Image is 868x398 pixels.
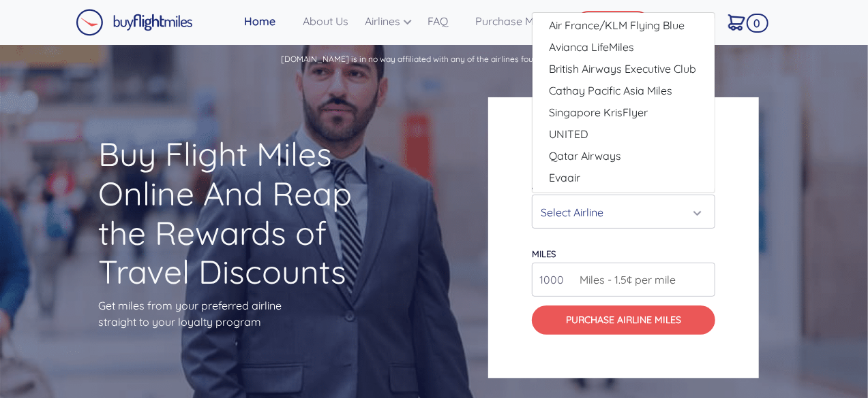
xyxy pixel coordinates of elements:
button: Select Airline [532,195,715,229]
span: Singapore KrisFlyer [549,104,648,120]
span: Cathay Pacific Asia Miles [549,82,672,99]
a: Purchase Miles [470,7,556,35]
span: UNITED [549,126,588,142]
span: 0 [747,14,768,33]
a: Airlines [359,7,422,35]
span: Avianca LifeMiles [549,39,634,55]
a: FAQ [422,7,470,35]
h1: Buy Flight Miles Online And Reap the Rewards of Travel Discounts [98,135,380,291]
span: Evaair [549,169,580,186]
span: Miles - 1.5¢ per mile [573,271,676,288]
a: Buy Flight Miles Logo [76,5,193,39]
div: Select Airline [541,199,698,225]
span: Air France/KLM Flying Blue [549,17,685,33]
img: Cart [728,14,745,31]
label: miles [532,248,556,259]
span: British Airways Executive Club [549,61,696,77]
img: Buy Flight Miles Logo [76,9,193,36]
a: Home [239,7,297,35]
a: 0 [723,7,764,36]
span: Qatar Airways [549,148,621,164]
button: CONTACT US [577,11,649,34]
a: About Us [297,7,359,35]
button: Purchase Airline Miles [532,305,715,335]
p: Get miles from your preferred airline straight to your loyalty program [98,297,380,330]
